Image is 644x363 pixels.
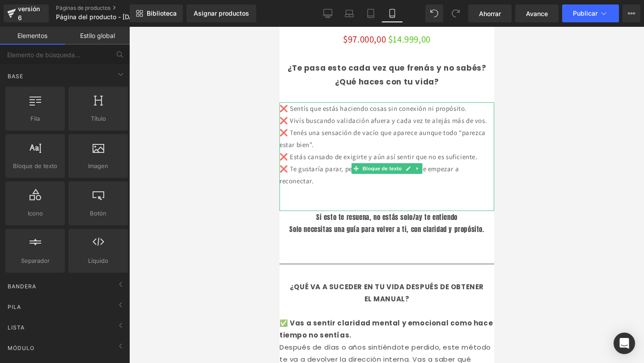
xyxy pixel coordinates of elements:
[8,324,25,331] font: Lista
[10,197,204,207] font: Solo necesitas una guía para volver a ti, con claridad y propósito.
[8,283,36,290] font: Bandera
[526,10,548,17] font: Avance
[37,185,178,195] font: Si esto te resuena, no estás solo/ay te entiendo
[562,4,619,22] button: Publicar
[85,267,130,277] font: El manual?
[64,6,106,18] font: $97.000,00
[80,32,115,39] font: Estilo global
[8,345,34,351] font: Módulo
[21,257,50,264] font: Separador
[479,10,501,17] font: Ahorrar
[56,4,110,11] font: Páginas de productos
[425,4,443,22] button: Deshacer
[83,139,123,145] font: Bloque de texto
[614,333,635,354] div: Abrir Intercom Messenger
[91,115,106,122] font: Título
[8,73,23,80] font: Base
[360,4,381,22] a: Tableta
[194,9,249,17] font: Asignar productos
[130,4,183,22] a: Nueva Biblioteca
[381,4,403,22] a: Móvil
[339,4,360,22] a: Computadora portátil
[55,50,160,60] font: ¿Qué haces con tu vida?
[56,4,159,12] a: Páginas de productos
[109,6,151,18] font: $14.999,00
[28,210,43,217] font: Icono
[8,36,207,46] font: ¿Te pasa esto cada vez que frenás y no sabés?
[515,4,559,22] a: Avance
[17,32,47,39] font: Elementos
[573,9,597,17] font: Publicar
[56,13,222,21] font: Página del producto - [DATE][PERSON_NAME] 20:32:31
[623,4,640,22] button: Más
[88,257,108,264] font: Líquido
[317,4,339,22] a: De oficina
[147,9,177,17] font: Biblioteca
[88,162,108,169] font: Imagen
[133,136,143,147] a: Expandir / Contraer
[18,5,40,21] font: versión 6
[8,304,21,310] font: Pila
[10,255,204,265] font: ¿Qué va a suceder en tu vida después de obtener
[13,162,57,169] font: Bloque de texto
[90,210,106,217] font: Botón
[30,115,40,122] font: Fila
[447,4,465,22] button: Rehacer
[4,4,49,22] a: versión 6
